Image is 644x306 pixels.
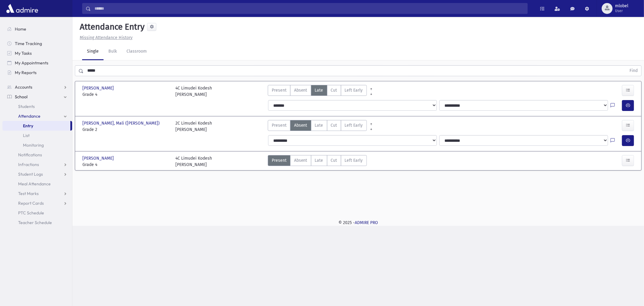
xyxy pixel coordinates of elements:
a: Single [82,43,104,60]
span: Absent [294,122,307,129]
div: © 2025 - [82,220,634,226]
h5: Attendance Entry [77,22,145,32]
span: Time Tracking [15,41,42,46]
button: Find [626,66,641,76]
span: Late [315,87,323,93]
span: Late [315,122,323,129]
input: Search [91,3,527,14]
img: AdmirePro [5,2,40,15]
span: User [615,8,628,13]
span: Student Logs [18,171,43,177]
span: Students [18,104,35,109]
span: [PERSON_NAME], Mali ([PERSON_NAME]) [82,120,161,126]
span: Present [272,122,287,129]
span: My Tasks [15,50,32,56]
a: Infractions [2,160,72,169]
span: Accounts [15,84,32,90]
a: My Appointments [2,58,72,68]
a: Notifications [2,150,72,160]
span: Teacher Schedule [18,220,52,225]
div: AttTypes [268,155,367,168]
span: PTC Schedule [18,210,44,216]
div: 4C Limudei Kodesh [PERSON_NAME] [175,85,212,98]
span: Present [272,87,287,93]
span: [PERSON_NAME] [82,85,115,91]
div: 2C Limudei Kodesh [PERSON_NAME] [175,120,212,133]
span: [PERSON_NAME] [82,155,115,161]
span: Present [272,157,287,164]
span: Home [15,26,26,32]
a: Monitoring [2,140,72,150]
a: List [2,131,72,140]
span: Cut [331,87,337,93]
a: My Reports [2,68,72,77]
div: 4C Limudei Kodesh [PERSON_NAME] [175,155,212,168]
a: Teacher Schedule [2,218,72,227]
div: AttTypes [268,120,367,133]
a: School [2,92,72,102]
a: Classroom [122,43,152,60]
span: Notifications [18,152,42,158]
span: Grade 4 [82,161,169,168]
span: School [15,94,27,99]
span: Monitoring [23,142,44,148]
u: Missing Attendance History [80,35,133,40]
span: Absent [294,157,307,164]
a: Students [2,102,72,111]
span: Cut [331,157,337,164]
span: Cut [331,122,337,129]
span: Test Marks [18,191,39,196]
div: AttTypes [268,85,367,98]
a: Entry [2,121,70,131]
span: Late [315,157,323,164]
a: Test Marks [2,189,72,198]
a: Report Cards [2,198,72,208]
a: Home [2,24,72,34]
span: Entry [23,123,33,129]
span: Left Early [345,87,363,93]
span: Meal Attendance [18,181,51,187]
span: Attendance [18,113,40,119]
a: PTC Schedule [2,208,72,218]
span: mlobel [615,4,628,8]
span: My Appointments [15,60,48,66]
a: Accounts [2,82,72,92]
span: Report Cards [18,200,44,206]
a: Attendance [2,111,72,121]
span: My Reports [15,70,37,75]
span: Grade 2 [82,126,169,133]
span: Infractions [18,162,39,167]
span: List [23,133,30,138]
a: Bulk [104,43,122,60]
a: My Tasks [2,48,72,58]
a: Student Logs [2,169,72,179]
a: Missing Attendance History [77,35,133,40]
a: Meal Attendance [2,179,72,189]
a: Time Tracking [2,39,72,48]
span: Left Early [345,157,363,164]
span: Absent [294,87,307,93]
a: ADMIRE PRO [355,220,378,225]
span: Left Early [345,122,363,129]
span: Grade 4 [82,91,169,98]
